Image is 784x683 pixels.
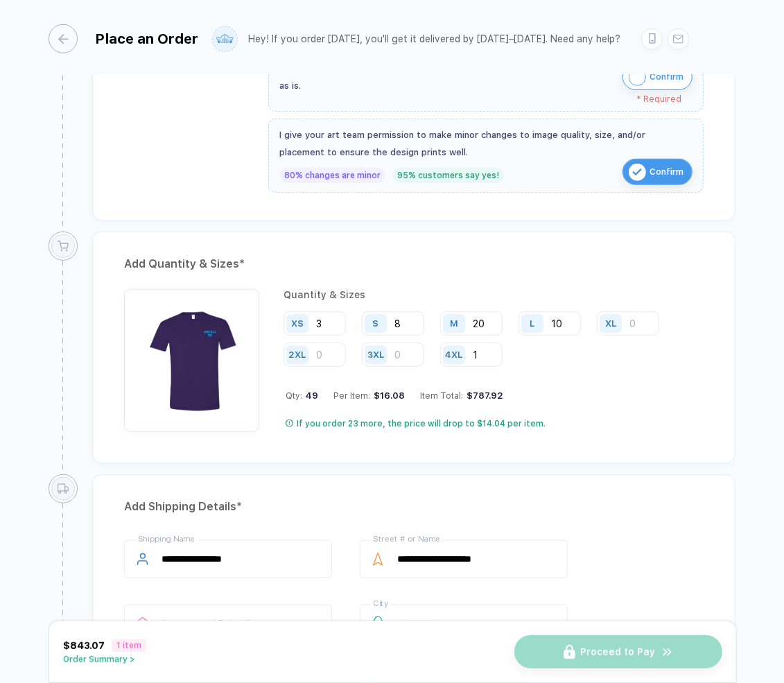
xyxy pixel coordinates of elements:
[450,318,458,329] div: M
[124,253,704,275] div: Add Quantity & Sizes
[530,318,535,329] div: L
[629,69,646,86] img: icon
[279,94,681,104] div: * Required
[112,639,146,652] span: 1 item
[279,126,692,161] div: I give your art team permission to make minor changes to image quality, size, and/or placement to...
[289,349,306,360] div: 2XL
[373,318,379,329] div: S
[392,168,504,183] div: 95% customers say yes!
[302,390,318,401] span: 49
[284,289,704,300] div: Quantity & Sizes
[629,164,646,181] img: icon
[446,349,463,360] div: 4XL
[63,640,105,651] span: $843.07
[297,418,546,429] div: If you order 23 more, the price will drop to $14.04 per item.
[279,60,616,94] div: I've checked the details of the designs and confirm that they can be printed as is.
[622,159,692,185] button: iconConfirm
[279,168,385,183] div: 80% changes are minor
[367,349,384,360] div: 3XL
[650,161,683,183] span: Confirm
[124,496,704,518] div: Add Shipping Details
[622,64,692,90] button: iconConfirm
[291,318,304,329] div: XS
[605,318,616,329] div: XL
[95,31,198,47] div: Place an Order
[420,390,503,401] div: Item Total:
[333,390,405,401] div: Per Item:
[131,296,252,417] img: 1c60b3ce-50a5-4f5a-9483-d7ad4cec13cc_nt_front_1759425260430.jpg
[248,33,620,45] div: Hey! If you order [DATE], you'll get it delivered by [DATE]–[DATE]. Need any help?
[650,66,683,88] span: Confirm
[286,390,318,401] div: Qty:
[463,390,503,401] div: $787.92
[63,655,146,664] button: Order Summary >
[213,27,237,51] img: user profile
[370,390,405,401] div: $16.08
